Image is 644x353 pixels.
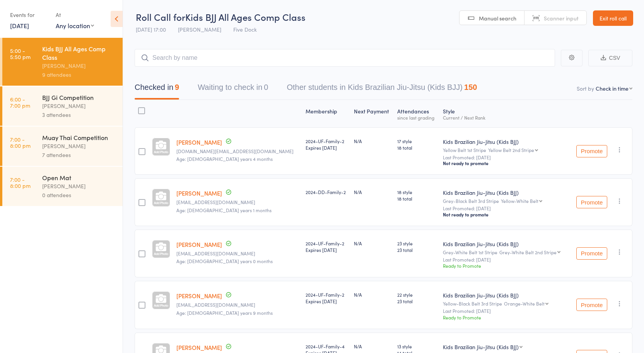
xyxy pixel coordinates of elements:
[42,150,116,159] div: 7 attendees
[10,21,29,30] a: [DATE]
[42,93,116,101] div: BJJ Gi Competition
[397,298,436,304] span: 23 total
[306,291,348,304] div: 2024-UF-Family-2
[135,49,555,67] input: Search by name
[306,138,348,151] div: 2024-UF-Family-2
[596,84,629,92] div: Check in time
[354,189,391,195] div: N/A
[443,115,567,120] div: Current / Next Rank
[464,83,477,91] div: 150
[42,142,116,150] div: [PERSON_NAME]
[443,240,567,248] div: Kids Brazilian Jiu-Jitsu (Kids BJJ)
[42,133,116,142] div: Muay Thai Competition
[287,79,477,100] button: Other students in Kids Brazilian Jiu-Jitsu (Kids BJJ)150
[499,250,557,255] div: Grey-White Belt 2nd Stripe
[443,262,567,269] div: Ready to Promote
[443,198,567,203] div: Grey-Black Belt 3rd Stripe
[306,240,348,253] div: 2024-UF-Family-2
[397,291,436,298] span: 22 style
[588,50,632,66] button: CSV
[10,96,30,108] time: 6:00 - 7:00 pm
[136,25,166,33] span: [DATE] 17:00
[306,144,348,151] div: Expires [DATE]
[233,25,257,33] span: Five Dock
[176,149,299,154] small: lim.sony@gmail.com
[576,299,607,311] button: Promote
[443,138,567,145] div: Kids Brazilian Jiu-Jitsu (Kids BJJ)
[479,14,516,22] span: Manual search
[176,155,273,162] span: Age: [DEMOGRAPHIC_DATA] years 4 months
[397,247,436,253] span: 23 total
[42,191,116,199] div: 0 attendees
[593,10,633,26] a: Exit roll call
[10,8,48,21] div: Events for
[2,127,123,166] a: 7:00 -8:00 pmMuay Thai Competition[PERSON_NAME]7 attendees
[178,25,221,33] span: [PERSON_NAME]
[2,86,123,126] a: 6:00 -7:00 pmBJJ Gi Competition[PERSON_NAME]3 attendees
[2,38,123,86] a: 5:00 -5:50 pmKids BJJ All Ages Comp Class[PERSON_NAME]9 attendees
[504,301,545,306] div: Orange-White Belt
[397,343,436,350] span: 13 style
[306,247,348,253] div: Expires [DATE]
[176,199,299,205] small: daveboyle@hotmail.com
[443,206,567,211] small: Last Promoted: [DATE]
[176,189,222,197] a: [PERSON_NAME]
[176,302,299,307] small: chucksali@gmail.com
[397,144,436,151] span: 18 total
[354,240,391,247] div: N/A
[2,167,123,206] a: 7:00 -8:00 pmOpen Mat[PERSON_NAME]0 attendees
[443,211,567,218] div: Not ready to promote
[397,240,436,247] span: 23 style
[10,47,31,60] time: 5:00 - 5:50 pm
[443,155,567,160] small: Last Promoted: [DATE]
[354,138,391,144] div: N/A
[42,70,116,79] div: 9 attendees
[544,14,579,22] span: Scanner input
[576,196,607,208] button: Promote
[176,240,222,248] a: [PERSON_NAME]
[488,147,534,152] div: Yellow Belt 2nd Stripe
[443,250,567,255] div: Grey-White Belt 1st Stripe
[176,258,273,264] span: Age: [DEMOGRAPHIC_DATA] years 0 months
[394,103,439,124] div: Atten­dances
[42,110,116,119] div: 3 attendees
[42,182,116,191] div: [PERSON_NAME]
[443,257,567,262] small: Last Promoted: [DATE]
[176,251,299,256] small: chucksali@gmail.com
[397,195,436,202] span: 18 total
[176,207,272,213] span: Age: [DEMOGRAPHIC_DATA] years 1 months
[135,79,179,100] button: Checked in9
[354,343,391,350] div: N/A
[397,189,436,195] span: 18 style
[176,309,273,316] span: Age: [DEMOGRAPHIC_DATA] years 9 months
[577,84,594,92] label: Sort by
[185,10,306,23] span: Kids BJJ All Ages Comp Class
[443,160,567,166] div: Not ready to promote
[198,79,268,100] button: Waiting to check in0
[397,138,436,144] span: 17 style
[56,8,94,21] div: At
[176,343,222,351] a: [PERSON_NAME]
[42,101,116,110] div: [PERSON_NAME]
[10,136,31,149] time: 7:00 - 8:00 pm
[42,61,116,70] div: [PERSON_NAME]
[576,247,607,260] button: Promote
[443,314,567,321] div: Ready to Promote
[443,189,567,196] div: Kids Brazilian Jiu-Jitsu (Kids BJJ)
[42,44,116,61] div: Kids BJJ All Ages Comp Class
[351,103,394,124] div: Next Payment
[443,291,567,299] div: Kids Brazilian Jiu-Jitsu (Kids BJJ)
[302,103,351,124] div: Membership
[443,301,567,306] div: Yellow-Black Belt 3rd Stripe
[176,292,222,300] a: [PERSON_NAME]
[264,83,268,91] div: 0
[10,176,31,189] time: 7:00 - 8:00 pm
[443,147,567,152] div: Yellow Belt 1st Stripe
[354,291,391,298] div: N/A
[397,115,436,120] div: since last grading
[443,308,567,314] small: Last Promoted: [DATE]
[42,173,116,182] div: Open Mat
[443,343,519,351] div: Kids Brazilian Jiu-Jitsu (Kids BJJ)
[576,145,607,157] button: Promote
[176,138,222,146] a: [PERSON_NAME]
